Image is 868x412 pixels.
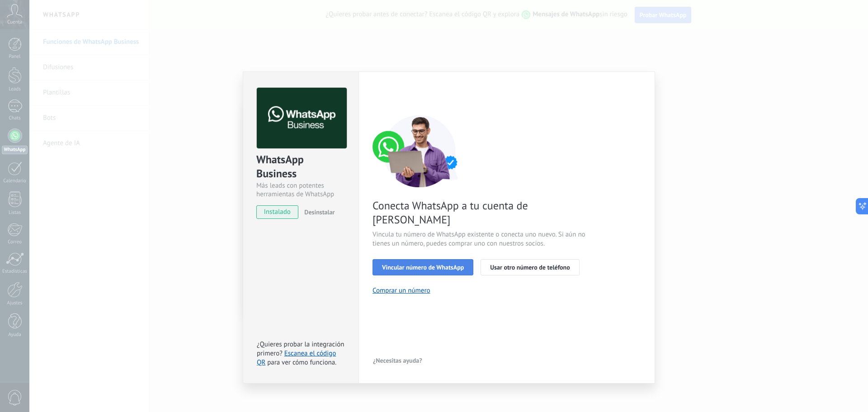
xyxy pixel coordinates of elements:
span: Conecta WhatsApp a tu cuenta de [PERSON_NAME] [373,199,588,227]
span: instalado [257,205,298,219]
button: Desinstalar [301,205,335,219]
span: Desinstalar [304,208,335,216]
span: para ver cómo funciona. [267,358,336,367]
a: Escanea el código QR [257,349,336,367]
button: ¿Necesitas ayuda? [373,354,423,367]
span: Usar otro número de teléfono [490,264,570,270]
span: ¿Necesitas ayuda? [373,357,422,364]
img: logo_main.png [257,88,347,149]
span: Vincula tu número de WhatsApp existente o conecta uno nuevo. Si aún no tienes un número, puedes c... [373,230,588,248]
button: Vincular número de WhatsApp [373,259,473,275]
div: WhatsApp Business [256,152,345,181]
span: Vincular número de WhatsApp [382,264,464,270]
button: Comprar un número [373,286,430,295]
div: Más leads con potentes herramientas de WhatsApp [256,181,345,199]
img: connect number [373,115,467,187]
button: Usar otro número de teléfono [481,259,579,275]
span: ¿Quieres probar la integración primero? [257,340,344,358]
